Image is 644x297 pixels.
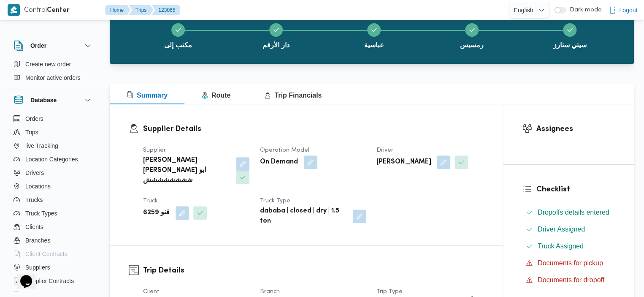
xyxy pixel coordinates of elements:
[143,208,170,218] b: قنو 6259
[606,2,641,19] button: Logout
[468,27,475,33] svg: Step 4 is complete
[10,193,96,207] button: Trucks
[538,243,584,250] span: Truck Assigned
[25,249,68,259] span: Client Contracts
[143,198,158,204] span: Truck
[262,40,289,50] span: دار الأرقم
[143,155,230,186] b: [PERSON_NAME] [PERSON_NAME] ابو شششششششش
[260,206,347,226] b: dababa | closed | dry | 1.5 ton
[522,206,615,219] button: Dropoffs details entered
[47,7,70,14] b: Center
[260,157,298,167] b: On Demand
[10,274,96,288] button: Supplier Contracts
[25,59,71,69] span: Create new order
[522,256,615,270] button: Documents for pickup
[8,4,20,16] img: X8yXhbKr1z7QwAAAABJRU5ErkJggg==
[566,27,573,33] svg: Step 5 is complete
[127,92,168,99] span: Summary
[105,5,130,15] button: Home
[10,180,96,193] button: Locations
[201,92,230,99] span: Route
[536,123,615,135] h3: Assignees
[25,208,57,218] span: Truck Types
[25,181,51,191] span: Locations
[10,57,96,71] button: Create new order
[553,40,586,50] span: سيتي ستارز
[538,259,603,267] span: Documents for pickup
[325,13,423,57] button: عباسية
[10,112,96,125] button: Orders
[25,154,78,164] span: Location Categories
[264,92,322,99] span: Trip Financials
[423,13,521,57] button: رمسيس
[10,153,96,166] button: Location Categories
[619,5,637,15] span: Logout
[14,41,93,51] button: Order
[364,40,384,50] span: عباسية
[143,123,484,135] h3: Supplier Details
[538,276,604,283] span: Documents for dropoff
[30,41,46,51] h3: Order
[25,114,43,124] span: Orders
[538,241,584,251] span: Truck Assigned
[7,112,100,295] div: Database
[143,147,166,153] span: Supplier
[129,13,227,57] button: مكتب إلى
[25,276,74,286] span: Supplier Contracts
[25,222,43,232] span: Clients
[260,198,290,204] span: Truck Type
[143,265,484,276] h3: Trip Details
[522,223,615,236] button: Driver Assigned
[460,40,484,50] span: رمسيس
[152,5,180,15] button: 123065
[10,139,96,153] button: live Tracking
[10,247,96,261] button: Client Contracts
[10,261,96,274] button: Suppliers
[522,240,615,253] button: Truck Assigned
[25,168,44,178] span: Drivers
[143,289,160,294] span: Client
[129,5,153,15] button: Trips
[10,71,96,84] button: Monitor active orders
[175,27,181,33] svg: Step 1 is complete
[10,234,96,247] button: Branches
[164,40,192,50] span: مكتب إلى
[376,157,431,167] b: [PERSON_NAME]
[260,289,280,294] span: Branch
[371,27,377,33] svg: Step 3 is complete
[538,258,603,268] span: Documents for pickup
[10,207,96,220] button: Truck Types
[260,147,309,153] span: Operation Model
[25,73,81,83] span: Monitor active orders
[376,289,403,294] span: Trip Type
[25,141,58,151] span: live Tracking
[538,226,585,233] span: Driver Assigned
[14,95,93,105] button: Database
[538,207,609,218] span: Dropoffs details entered
[536,184,615,195] h3: Checklist
[566,7,601,14] span: Dark mode
[30,95,57,105] h3: Database
[8,263,35,289] iframe: chat widget
[25,262,50,272] span: Suppliers
[10,125,96,139] button: Trips
[25,127,38,137] span: Trips
[538,275,604,285] span: Documents for dropoff
[10,220,96,234] button: Clients
[25,195,43,205] span: Trucks
[376,147,393,153] span: Driver
[10,166,96,180] button: Drivers
[227,13,325,57] button: دار الأرقم
[538,224,585,234] span: Driver Assigned
[521,13,619,57] button: سيتي ستارز
[25,235,50,245] span: Branches
[538,209,609,216] span: Dropoffs details entered
[7,57,100,88] div: Order
[522,273,615,287] button: Documents for dropoff
[273,27,279,33] svg: Step 2 is complete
